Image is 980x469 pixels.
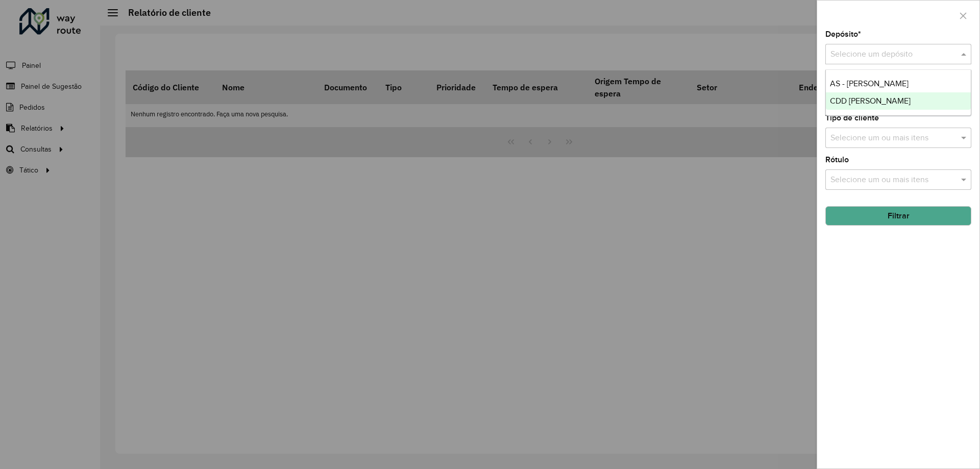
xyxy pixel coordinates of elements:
label: Tipo de cliente [825,112,879,124]
label: Depósito [825,28,861,40]
span: AS - [PERSON_NAME] [830,79,909,88]
ng-dropdown-panel: Options list [825,69,971,116]
span: CDD [PERSON_NAME] [830,96,911,105]
button: Filtrar [825,206,971,226]
label: Rótulo [825,154,849,166]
